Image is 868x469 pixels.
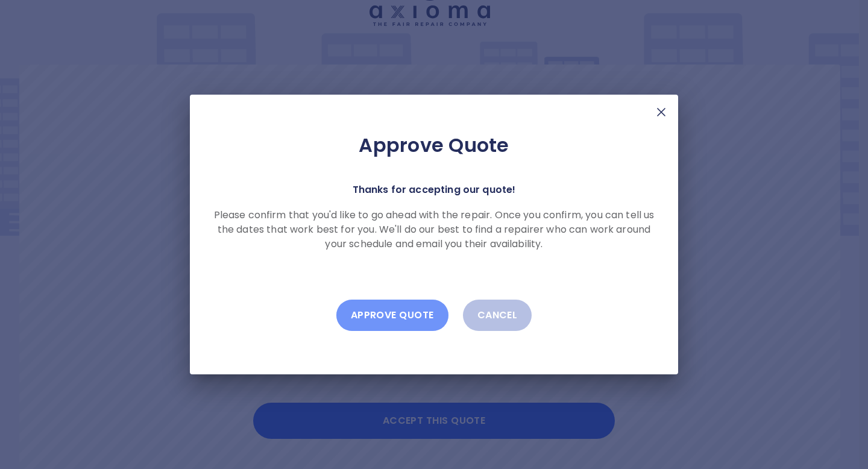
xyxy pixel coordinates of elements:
button: Cancel [463,300,532,331]
p: Thanks for accepting our quote! [353,181,516,198]
img: X Mark [654,105,668,119]
h2: Approve Quote [209,133,659,157]
button: Approve Quote [336,300,448,331]
p: Please confirm that you'd like to go ahead with the repair. Once you confirm, you can tell us the... [209,208,659,251]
